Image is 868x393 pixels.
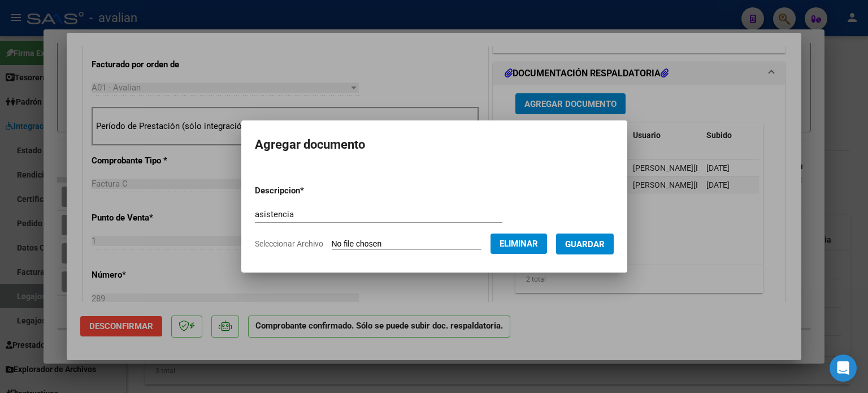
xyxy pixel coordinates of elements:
[255,184,363,197] p: Descripcion
[556,234,614,254] button: Guardar
[255,239,323,248] span: Seleccionar Archivo
[500,239,538,249] span: Eliminar
[491,234,547,254] button: Eliminar
[565,239,605,249] span: Guardar
[255,134,614,156] h2: Agregar documento
[830,355,857,382] div: Open Intercom Messenger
